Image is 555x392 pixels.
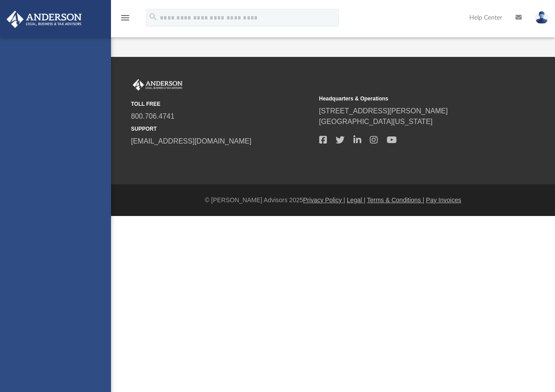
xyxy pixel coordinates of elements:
[4,11,84,28] img: Anderson Advisors Platinum Portal
[303,196,345,204] a: Privacy Policy |
[131,125,313,133] small: SUPPORT
[426,196,461,204] a: Pay Invoices
[347,196,365,204] a: Legal |
[131,100,313,108] small: TOLL FREE
[111,196,555,205] div: © [PERSON_NAME] Advisors 2025
[120,12,131,23] i: menu
[148,12,158,22] i: search
[131,112,174,120] a: 800.706.4741
[319,118,433,125] a: [GEOGRAPHIC_DATA][US_STATE]
[131,137,251,145] a: [EMAIL_ADDRESS][DOMAIN_NAME]
[319,95,501,103] small: Headquarters & Operations
[120,17,131,23] a: menu
[535,11,548,24] img: User Pic
[367,196,424,204] a: Terms & Conditions |
[319,107,448,115] a: [STREET_ADDRESS][PERSON_NAME]
[131,79,184,91] img: Anderson Advisors Platinum Portal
